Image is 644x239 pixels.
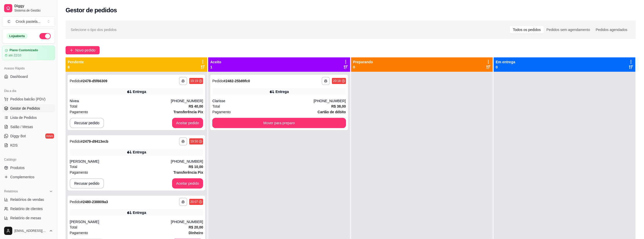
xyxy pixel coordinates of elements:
[70,109,88,115] span: Pagamento
[70,139,81,143] span: Pedido
[10,143,18,148] span: KDS
[510,26,544,33] div: Todos os pedidos
[71,27,117,33] span: Selecione o tipo dos pedidos
[66,6,117,14] h2: Gestor de pedidos
[2,113,55,122] a: Lista de Pedidos
[171,159,203,164] div: [PHONE_NUMBER]
[2,132,55,140] a: Diggy Botnovo
[70,200,81,204] span: Pedido
[2,72,55,81] a: Dashboard
[496,59,515,65] p: Em entrega
[173,110,203,114] strong: Transferência Pix
[2,2,55,14] a: DiggySistema de Gestão
[10,133,26,139] span: Diggy Bot
[173,170,203,174] strong: Transferência Pix
[544,26,593,33] div: Pedidos sem agendamento
[70,159,171,164] div: [PERSON_NAME]
[70,224,77,230] span: Total
[212,109,231,115] span: Pagamento
[10,197,44,202] span: Relatórios de vendas
[2,214,55,222] a: Relatório de mesas
[2,64,55,72] div: Acesso Rápido
[81,200,108,204] strong: # 2480-238809a3
[70,178,104,189] button: Recusar pedido
[16,19,40,24] div: Crock pastela ...
[10,165,25,170] span: Produtos
[212,103,220,109] span: Total
[10,106,40,111] span: Gestor de Pedidos
[10,215,41,221] span: Relatório de mesas
[81,79,108,83] strong: # 2478-d5f66309
[14,229,47,233] span: [EMAIL_ADDRESS][DOMAIN_NAME]
[188,104,203,108] strong: R$ 40,00
[2,46,55,60] a: Plano Customizadoaté 22/10
[353,59,373,65] p: Preparando
[14,4,53,8] span: Diggy
[2,164,55,172] a: Produtos
[2,155,55,164] div: Catálogo
[190,139,198,143] div: 19:50
[133,210,146,215] div: Entrega
[2,173,55,181] a: Complementos
[172,178,203,189] button: Aceitar pedido
[10,206,43,211] span: Relatório de clientes
[190,200,198,204] div: 20:07
[2,195,55,204] a: Relatórios de vendas
[190,79,198,83] div: 19:19
[593,26,630,33] div: Pedidos agendados
[313,98,346,103] div: [PHONE_NUMBER]
[68,59,84,65] p: Pendente
[2,205,55,213] a: Relatório de clientes
[6,19,12,24] span: C
[318,110,346,114] strong: Cartão de débito
[188,225,203,229] strong: R$ 20,00
[70,48,73,52] span: plus
[171,98,203,103] div: [PHONE_NUMBER]
[212,98,313,103] div: Clarisse
[75,47,96,53] span: Novo pedido
[66,46,100,54] button: Novo pedido
[4,189,18,193] span: Relatórios
[333,79,341,83] div: 20:18
[212,79,224,83] span: Pedido
[10,97,46,102] span: Pedidos balcão (PDV)
[14,8,53,13] span: Sistema de Gestão
[331,104,346,108] strong: R$ 38,00
[210,59,221,65] p: Aceito
[496,65,515,70] p: 0
[188,231,203,235] strong: Dinheiro
[2,104,55,112] a: Gestor de Pedidos
[210,65,221,70] p: 1
[39,33,51,39] button: Alterar Status
[10,74,28,79] span: Dashboard
[70,170,88,175] span: Pagamento
[70,118,104,128] button: Recusar pedido
[224,79,250,83] strong: # 2482-25b89fc0
[2,95,55,103] button: Pedidos balcão (PDV)
[276,89,289,94] div: Entrega
[171,219,203,224] div: [PHONE_NUMBER]
[68,65,84,70] p: 8
[212,118,346,128] button: Mover para preparo
[8,53,21,57] article: até 22/10
[6,33,28,39] div: Loja aberta
[2,225,55,237] button: [EMAIL_ADDRESS][DOMAIN_NAME]
[172,118,203,128] button: Aceitar pedido
[10,174,34,180] span: Complementos
[2,87,55,95] div: Dia a dia
[10,115,37,120] span: Lista de Pedidos
[188,165,203,169] strong: R$ 10,00
[133,89,146,94] div: Entrega
[70,103,77,109] span: Total
[70,164,77,170] span: Total
[353,65,373,70] p: 0
[9,48,38,52] article: Plano Customizado
[81,139,108,143] strong: # 2479-d9413ecb
[70,230,88,236] span: Pagamento
[2,141,55,149] a: KDS
[70,98,171,103] div: Nivea
[2,123,55,131] a: Salão / Mesas
[133,150,146,155] div: Entrega
[70,219,171,224] div: [PERSON_NAME]
[10,124,33,129] span: Salão / Mesas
